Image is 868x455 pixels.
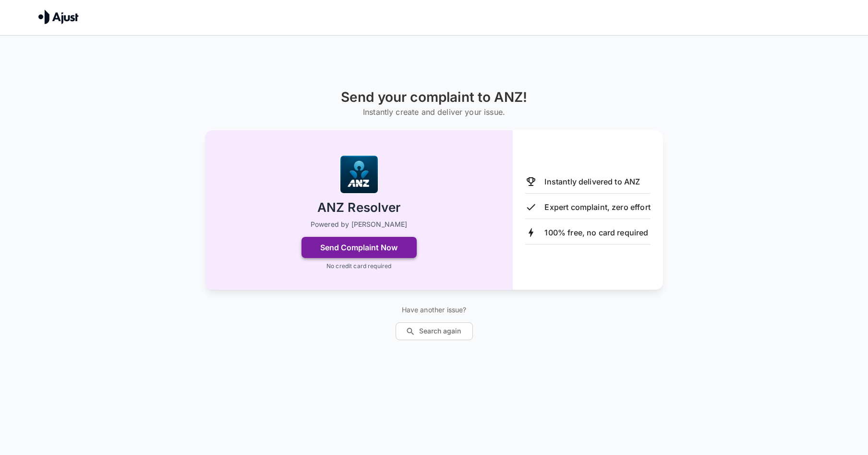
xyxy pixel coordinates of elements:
[396,305,473,315] p: Have another issue?
[341,105,527,119] h6: Instantly create and deliver your issue.
[341,89,527,105] h1: Send your complaint to ANZ!
[544,227,648,238] p: 100% free, no card required
[326,262,391,271] p: No credit card required
[311,220,408,229] p: Powered by [PERSON_NAME]
[544,201,650,213] p: Expert complaint, zero effort
[317,199,401,216] h2: ANZ Resolver
[396,322,473,340] button: Search again
[544,176,640,187] p: Instantly delivered to ANZ
[340,155,378,194] img: ANZ
[301,237,417,258] button: Send Complaint Now
[38,10,79,24] img: Ajust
